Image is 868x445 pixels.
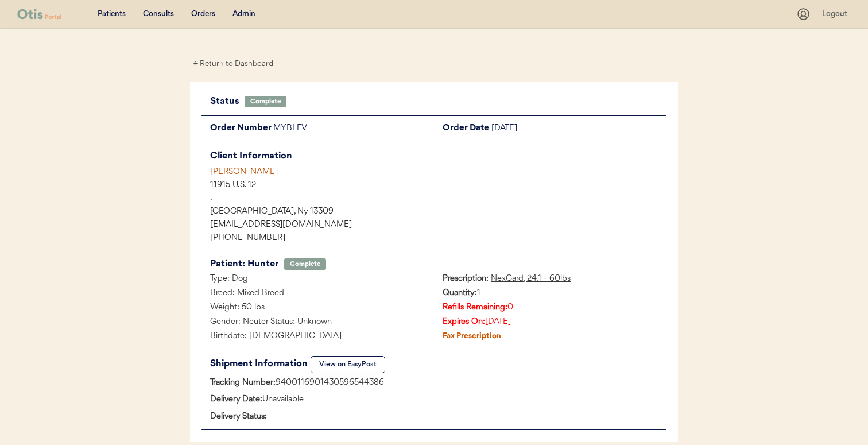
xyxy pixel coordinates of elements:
[491,274,571,283] u: NexGard, 24.1 - 60lbs
[210,166,666,178] div: [PERSON_NAME]
[273,122,434,136] div: MYBLFV
[210,412,267,421] strong: Delivery Status:
[201,122,273,136] div: Order Number
[210,94,245,110] div: Status
[201,287,434,301] div: Breed: Mixed Breed
[443,274,489,283] strong: Prescription:
[210,195,666,203] div: .
[201,393,666,407] div: Unavailable
[434,301,666,315] div: 0
[210,395,262,404] strong: Delivery Date:
[201,330,434,344] div: Birthdate: [DEMOGRAPHIC_DATA]
[434,315,666,330] div: [DATE]
[210,356,311,372] div: Shipment Information
[143,9,174,20] div: Consults
[201,301,434,315] div: Weight: 50 lbs
[822,9,851,20] div: Logout
[210,148,666,164] div: Client Information
[443,289,477,297] strong: Quantity:
[210,208,666,216] div: [GEOGRAPHIC_DATA], Ny 13309
[443,318,485,326] strong: Expires On:
[210,181,666,189] div: 11915 U.S. 12
[190,57,276,71] div: ← Return to Dashboard
[191,9,215,20] div: Orders
[210,378,276,387] strong: Tracking Number:
[201,272,434,287] div: Type: Dog
[98,9,126,20] div: Patients
[491,122,666,136] div: [DATE]
[201,376,666,390] div: 9400116901430596544386
[201,315,434,330] div: Gender: Neuter Status: Unknown
[311,356,385,373] button: View on EasyPost
[210,256,278,272] div: Patient: Hunter
[443,303,507,312] strong: Refills Remaining:
[232,9,255,20] div: Admin
[434,122,491,136] div: Order Date
[434,287,666,301] div: 1
[210,234,666,242] div: [PHONE_NUMBER]
[210,221,666,229] div: [EMAIL_ADDRESS][DOMAIN_NAME]
[434,330,501,344] div: Fax Prescription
